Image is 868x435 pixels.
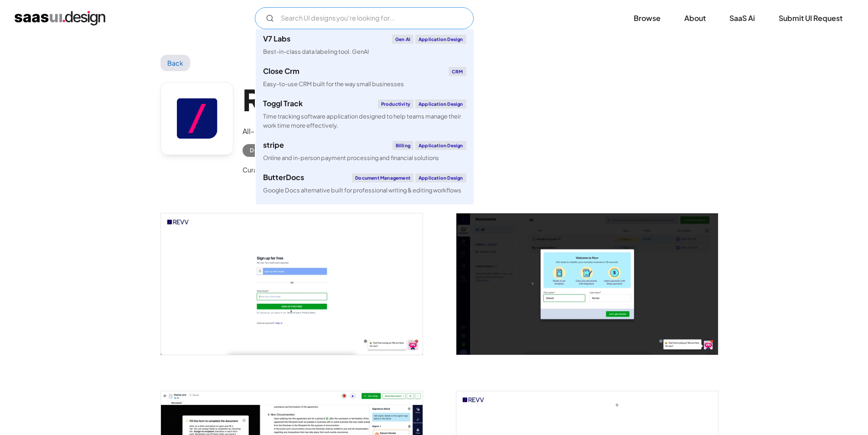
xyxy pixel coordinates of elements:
a: V7 LabsGen AIApplication DesignBest-in-class data labeling tool. GenAI [256,29,474,62]
div: Easy-to-use CRM built for the way small businesses [263,80,404,88]
form: Email Form [255,7,474,29]
div: ButterDocs [263,174,304,181]
a: open lightbox [456,213,718,354]
div: Google Docs alternative built for professional writing & editing workflows [263,186,461,195]
a: Submit UI Request [768,8,853,28]
a: stripeBillingApplication DesignOnline and in-person payment processing and financial solutions [256,135,474,168]
a: ButterDocsDocument ManagementApplication DesignGoogle Docs alternative built for professional wri... [256,168,474,200]
div: Application Design [415,35,466,44]
input: Search UI designs you're looking for... [255,7,474,29]
h1: Revv [243,82,386,117]
div: Productivity [378,99,413,109]
div: Close Crm [263,67,300,75]
div: CRM [449,67,466,76]
div: Document Management [352,173,413,182]
div: Time tracking software application designed to help teams manage their work time more effectively. [263,112,466,129]
a: Browse [623,8,672,28]
div: Gen AI [392,35,413,44]
div: Online and in-person payment processing and financial solutions [263,154,439,162]
div: Application Design [415,173,466,182]
div: stripe [263,141,284,149]
a: home [15,11,105,26]
div: Toggl Track [263,100,303,107]
a: SaaS Ai [718,8,766,28]
div: Billing [393,141,413,150]
div: V7 Labs [263,35,290,42]
a: Toggl TrackProductivityApplication DesignTime tracking software application designed to help team... [256,94,474,135]
a: Close CrmCRMEasy-to-use CRM built for the way small businesses [256,62,474,94]
div: Application Design [415,99,466,109]
div: Curated by: [243,164,278,175]
img: 602786866d3b402b604daa6f_Revv%20Sign%20up%20for%20free.jpg [161,213,423,354]
div: Best-in-class data labeling tool. GenAI [263,47,369,56]
a: klaviyoEmail MarketingApplication DesignCreate personalised customer experiences across email, SM... [256,200,474,241]
a: Back [160,55,190,71]
a: open lightbox [161,213,423,354]
div: Application Design [415,141,466,150]
div: All-in-one, drag & drop document builder [243,126,386,137]
a: About [673,8,717,28]
img: 60278686adf0e2557d41db5b_Revv%20welcome.jpg [456,213,718,354]
div: Document Management [250,145,330,156]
